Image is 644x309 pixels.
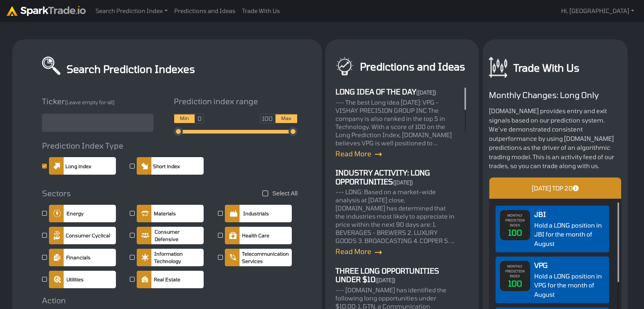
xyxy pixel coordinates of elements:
[42,296,66,305] h2: Action
[534,221,605,248] p: Hold a LONG position in JBI for the month of August
[335,98,456,147] p: --- The best Long idea [DATE]: VPG - VISHAY PRECISION GROUP INC The company is also ranked in the...
[174,114,195,123] span: Min
[393,179,413,186] text: ([DATE])
[243,210,269,217] p: Industrials
[66,254,91,261] p: Financials
[239,3,283,19] a: Trade With Us
[500,264,530,278] text: MONTHLY PREDICTION INDEX
[242,250,292,265] p: Telecommunication Services
[67,210,84,217] p: Energy
[154,210,176,217] p: Materials
[155,228,204,243] p: Consumer Defensive
[65,162,91,170] p: Long index
[7,6,86,16] img: sparktrade.png
[92,3,171,19] a: Search Prediction Index
[262,189,298,198] label: Select All
[42,97,153,106] h2: Ticker
[42,189,71,200] h2: Sectors
[67,63,195,75] h1: Search Prediction Indexes
[335,188,456,245] p: --- LONG: Based on a market-wide analysis at [DATE] close, [DOMAIN_NAME] has determined that the ...
[335,88,456,96] a: Long Idea of the Day([DATE])
[558,3,637,19] a: Hi, [GEOGRAPHIC_DATA]
[42,141,285,151] h2: Prediction Index Type
[500,213,530,228] text: MONTHLY PREDICTION INDEX
[513,61,580,74] h2: Trade With Us
[154,276,180,283] p: Real Estate
[335,169,456,186] a: Industry Activity: Long Opportunities([DATE])
[375,277,395,283] text: ([DATE])
[489,90,622,100] h5: Monthly Changes: Long Only
[153,162,180,170] p: Short index
[275,114,297,123] span: Max
[335,149,382,158] a: Read More
[416,89,436,96] text: ([DATE])
[335,267,456,284] h4: Three Long Opportunities Under $10
[534,210,546,218] a: JBI
[196,114,203,123] text: 0
[500,278,530,288] h6: 100
[360,60,465,72] h2: Predictions and Ideas
[260,114,274,123] text: 100
[534,261,548,269] a: VPG
[335,267,456,284] a: Three Long Opportunities Under $10([DATE])
[489,106,622,171] p: [DOMAIN_NAME] provides entry and exit signals based on our prediction system. We’ve demonstrated ...
[65,99,114,105] text: (Leave empty for all)
[174,97,298,106] h2: Prediction index range
[500,228,530,237] h6: 100
[534,272,605,299] p: Hold a LONG position in VPG for the month of August
[154,250,204,265] p: Information Technology
[67,276,84,283] p: Utilities
[335,247,382,255] a: Read More
[335,169,456,186] h4: Industry Activity: Long Opportunities
[489,177,622,199] button: [DATE] top 20
[171,3,239,19] a: Predictions and Ideas
[66,232,110,239] p: Consumer Cyclical
[242,232,269,239] p: Health Care
[335,88,456,96] h4: Long Idea of the Day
